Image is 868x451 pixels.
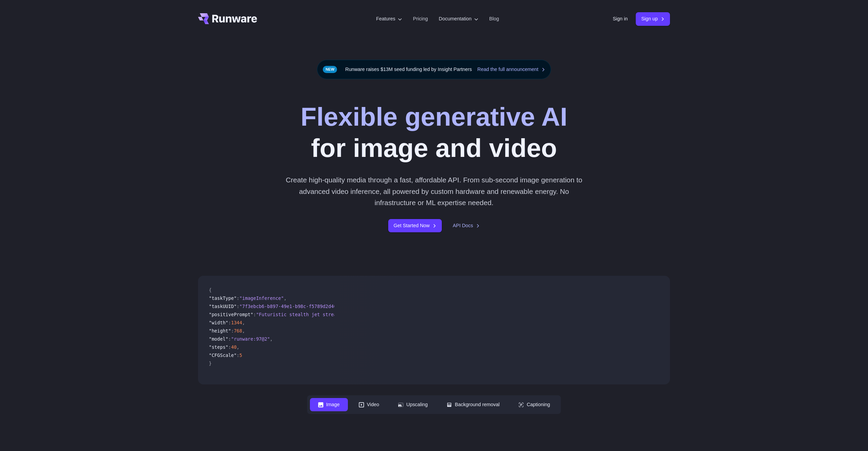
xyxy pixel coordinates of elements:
[228,344,231,350] span: :
[239,295,284,301] span: "imageInference"
[253,312,256,317] span: :
[209,344,228,350] span: "steps"
[477,66,545,73] a: Read the full announcement
[239,304,345,309] span: "7f3ebcb6-b897-49e1-b98c-f5789d2d40d7"
[351,398,388,411] button: Video
[239,353,242,358] span: 5
[413,15,428,23] a: Pricing
[209,287,212,293] span: {
[228,336,231,342] span: :
[237,295,239,301] span: :
[209,295,237,301] span: "taskType"
[231,344,236,350] span: 40
[390,398,436,411] button: Upscaling
[242,320,245,325] span: ,
[453,222,480,230] a: API Docs
[301,101,568,163] h1: for image and video
[209,312,253,317] span: "positivePrompt"
[231,328,234,333] span: :
[209,336,228,342] span: "model"
[209,304,237,309] span: "taskUUID"
[209,361,212,366] span: }
[489,15,499,23] a: Blog
[209,353,237,358] span: "CFGScale"
[510,398,558,411] button: Captioning
[237,353,239,358] span: :
[234,328,242,333] span: 768
[198,13,257,24] a: Go to /
[301,102,568,131] strong: Flexible generative AI
[283,174,585,208] p: Create high-quality media through a fast, affordable API. From sub-second image generation to adv...
[376,15,402,23] label: Features
[613,15,628,23] a: Sign in
[310,398,348,411] button: Image
[237,344,239,350] span: ,
[256,312,509,317] span: "Futuristic stealth jet streaking through a neon-lit cityscape with glowing purple exhaust"
[270,336,273,342] span: ,
[209,320,228,325] span: "width"
[636,12,670,25] a: Sign up
[228,320,231,325] span: :
[284,295,287,301] span: ,
[231,336,270,342] span: "runware:97@2"
[242,328,245,333] span: ,
[317,60,551,79] div: Runware raises $13M seed funding led by Insight Partners
[231,320,242,325] span: 1344
[209,328,231,333] span: "height"
[388,219,442,232] a: Get Started Now
[439,15,478,23] label: Documentation
[438,398,508,411] button: Background removal
[237,304,239,309] span: :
